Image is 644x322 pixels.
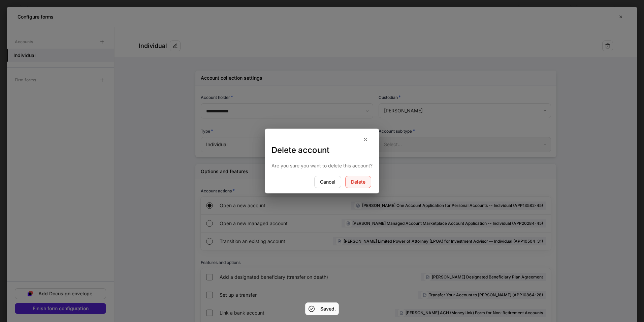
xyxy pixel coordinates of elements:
[351,180,365,184] div: Delete
[271,162,373,169] p: Are you sure you want to delete this account?
[345,176,371,188] button: Delete
[320,180,335,184] div: Cancel
[271,145,373,156] h3: Delete account
[314,176,341,188] button: Cancel
[320,305,336,312] h5: Saved.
